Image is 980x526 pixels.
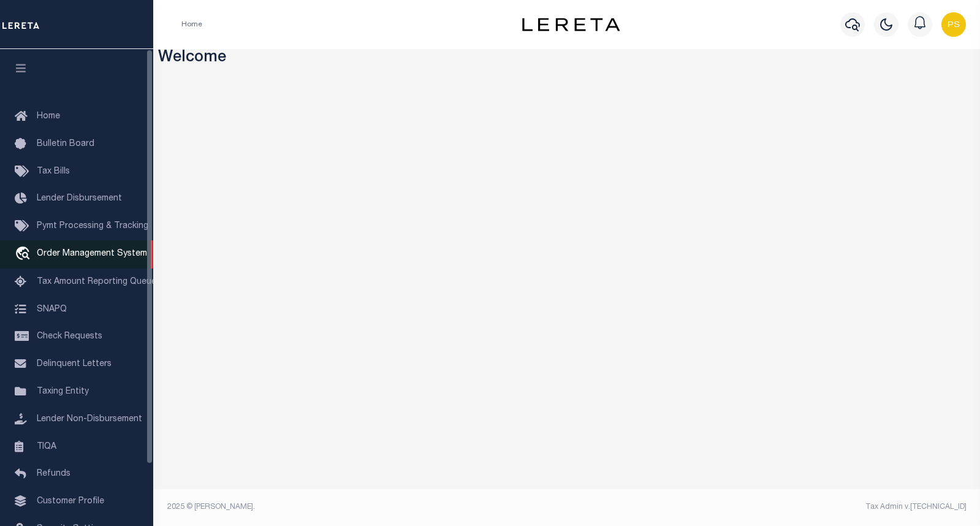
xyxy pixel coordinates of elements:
span: Tax Amount Reporting Queue [37,278,156,286]
div: Tax Admin v.[TECHNICAL_ID] [576,501,967,513]
span: Customer Profile [37,497,104,506]
span: Order Management System [37,250,147,258]
span: Tax Bills [37,167,70,176]
i: travel_explore [15,246,34,262]
span: Lender Disbursement [37,194,122,203]
span: TIQA [37,442,56,451]
span: Pymt Processing & Tracking [37,222,148,231]
span: Check Requests [37,332,102,341]
img: logo-dark.svg [522,18,620,31]
span: Delinquent Letters [37,360,112,368]
span: SNAPQ [37,305,67,313]
span: Refunds [37,470,70,478]
div: 2025 © [PERSON_NAME]. [158,501,567,513]
span: Bulletin Board [37,140,94,148]
span: Taxing Entity [37,387,89,396]
span: Lender Non-Disbursement [37,415,142,424]
span: Home [37,112,60,121]
li: Home [181,19,202,30]
img: svg+xml;base64,PHN2ZyB4bWxucz0iaHR0cDovL3d3dy53My5vcmcvMjAwMC9zdmciIHBvaW50ZXItZXZlbnRzPSJub25lIi... [941,12,966,37]
h3: Welcome [158,49,976,68]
